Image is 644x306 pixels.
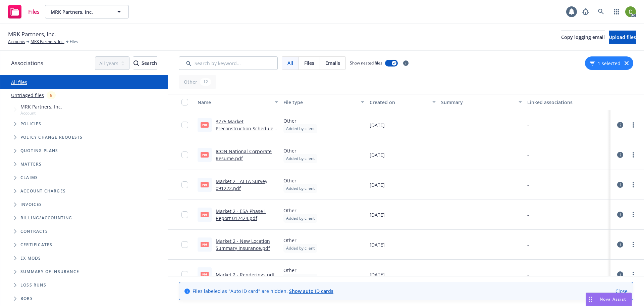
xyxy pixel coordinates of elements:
a: more [629,211,637,219]
span: Files [304,59,314,67]
input: Toggle Row Selected [181,211,188,218]
span: Other [283,207,317,214]
div: - [527,122,529,129]
span: All [287,59,293,67]
a: Accounts [8,39,25,45]
input: Select all [181,99,188,105]
button: 1 selected [590,60,621,67]
span: pdf [201,152,209,157]
span: Files labeled as "Auto ID card" are hidden. [193,288,333,295]
a: Close [615,288,628,295]
a: more [629,121,637,129]
div: Created on [370,99,429,106]
span: Emails [325,59,340,67]
span: Upload files [609,34,636,40]
span: MRK Partners, Inc. [20,103,62,110]
span: Contracts [20,229,48,233]
div: Search [133,57,157,70]
button: Copy logging email [561,31,605,44]
div: 9 [47,91,56,99]
div: Drag to move [586,293,594,306]
span: Added by client [286,275,315,281]
span: Added by client [286,215,315,221]
span: Copy logging email [561,34,605,40]
a: Market 2 - New Location Summary Insurance.pdf [216,238,270,251]
a: Untriaged files [11,92,44,99]
input: Toggle Row Selected [181,271,188,278]
span: Other [283,117,317,124]
span: Policy change requests [20,135,83,139]
input: Toggle Row Selected [181,122,188,128]
svg: Search [133,60,139,66]
a: Market 2 - ESA Phase I Report 012424.pdf [216,208,266,221]
span: [DATE] [370,211,385,218]
div: Folder Tree Example [0,211,168,305]
span: Certificates [20,243,52,247]
div: - [527,211,529,218]
span: Other [283,147,317,154]
input: Toggle Row Selected [181,241,188,248]
span: Added by client [286,245,315,251]
span: Added by client [286,156,315,162]
button: MRK Partners, Inc. [45,5,129,18]
a: All files [11,79,27,85]
span: Policies [20,122,42,126]
span: pdf [201,242,209,247]
a: more [629,270,637,278]
span: pdf [201,182,209,187]
span: Show nested files [350,60,382,66]
span: Matters [20,162,42,166]
a: Report a Bug [579,5,592,18]
img: photo [625,6,636,17]
span: Files [70,39,78,45]
span: Ex Mods [20,256,41,260]
span: [DATE] [370,271,385,278]
button: Name [195,94,281,110]
span: Billing/Accounting [20,216,72,220]
span: Quoting plans [20,149,58,153]
a: Search [594,5,608,18]
a: Market 2 - ALTA Survey 091222.pdf [216,178,267,191]
span: Added by client [286,185,315,191]
span: BORs [20,297,33,301]
span: Loss Runs [20,283,46,287]
a: Switch app [610,5,623,18]
div: Summary [441,99,514,106]
span: pdf [201,272,209,277]
a: 3275 Market Preconstruction Schedule - Design thru GMP [DATE].pdf [216,118,276,146]
input: Search by keyword... [179,56,278,70]
div: - [527,181,529,188]
span: pdf [201,212,209,217]
input: Toggle Row Selected [181,151,188,158]
div: Linked associations [527,99,608,106]
a: more [629,181,637,189]
div: Tree Example [0,102,168,211]
span: Files [28,9,40,14]
span: Added by client [286,126,315,132]
div: Name [198,99,271,106]
a: more [629,241,637,249]
a: MRK Partners, Inc. [31,39,64,45]
span: pdf [201,122,209,127]
button: Nova Assist [586,293,632,306]
span: MRK Partners, Inc. [51,8,109,15]
span: [DATE] [370,241,385,248]
span: [DATE] [370,181,385,188]
a: Files [5,2,42,21]
button: Linked associations [525,94,610,110]
button: Upload files [609,31,636,44]
span: Other [283,177,317,184]
span: [DATE] [370,122,385,129]
div: - [527,241,529,248]
div: - [527,271,529,278]
div: - [527,151,529,159]
a: Market 2 - Renderings.pdf [216,271,275,278]
span: Associations [11,59,43,68]
button: SearchSearch [133,56,157,70]
a: ICON National Corporate Resume.pdf [216,148,272,162]
button: Created on [367,94,439,110]
span: MRK Partners, Inc. [8,30,56,39]
button: Summary [438,94,524,110]
span: Invoices [20,203,42,207]
a: more [629,151,637,159]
